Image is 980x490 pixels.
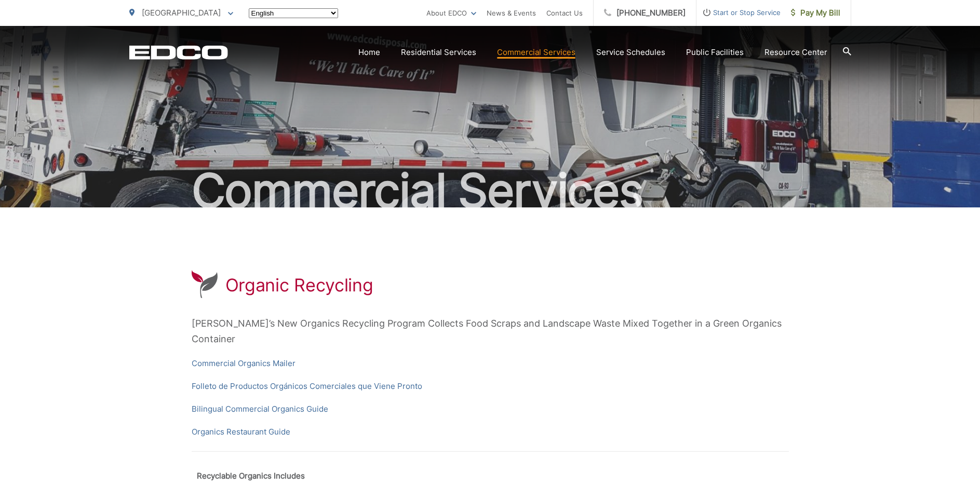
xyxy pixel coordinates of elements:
[192,426,290,438] a: Organics Restaurant Guide
[192,316,789,347] p: [PERSON_NAME]’s New Organics Recycling Program Collects Food Scraps and Landscape Waste Mixed Tog...
[791,7,840,19] span: Pay My Bill
[764,46,827,59] a: Resource Center
[487,7,536,19] a: News & Events
[249,8,338,18] select: Select a language
[129,45,228,60] a: EDCD logo. Return to the homepage.
[142,8,221,18] span: [GEOGRAPHIC_DATA]
[197,471,305,481] strong: Recyclable Organics Includes
[129,165,851,217] h2: Commercial Services
[546,7,583,19] a: Contact Us
[401,46,476,59] a: Residential Services
[192,403,328,415] a: Bilingual Commercial Organics Guide
[192,357,296,370] a: Commercial Organics Mailer
[596,46,665,59] a: Service Schedules
[686,46,744,59] a: Public Facilities
[192,380,422,393] a: Folleto de Productos Orgánicos Comerciales que Viene Pronto
[358,46,380,59] a: Home
[225,275,373,296] h1: Organic Recycling
[497,46,575,59] a: Commercial Services
[426,7,476,19] a: About EDCO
